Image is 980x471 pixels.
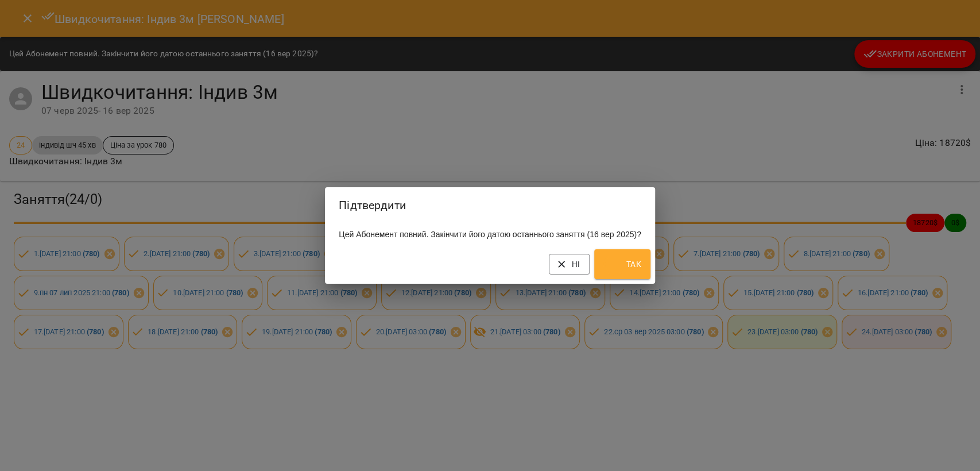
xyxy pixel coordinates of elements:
h2: Підтвердити [339,196,641,214]
span: Ні [558,257,580,271]
span: Так [603,253,641,276]
button: Так [594,249,650,279]
button: Ні [549,254,590,275]
div: Цей Абонемент повний. Закінчити його датою останнього заняття (16 вер 2025)? [325,224,655,245]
